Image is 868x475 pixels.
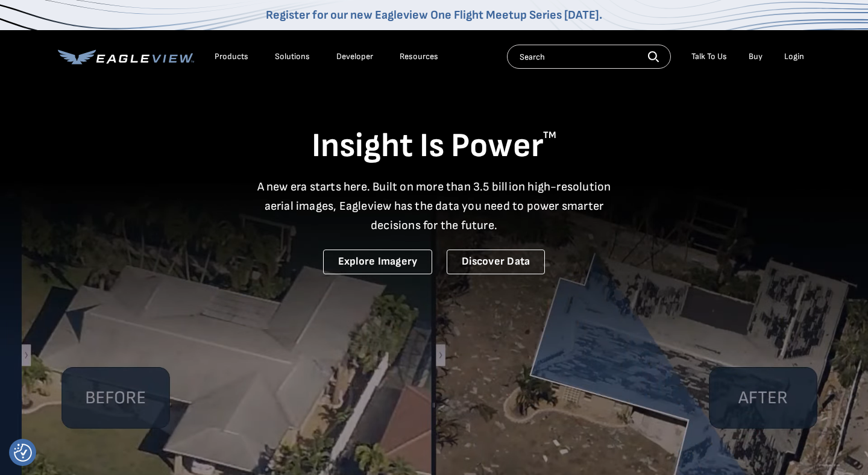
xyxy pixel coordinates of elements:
[266,8,602,22] a: Register for our new Eagleview One Flight Meetup Series [DATE].
[14,444,32,462] img: Revisit consent button
[691,51,727,62] div: Talk To Us
[447,250,545,274] a: Discover Data
[323,250,433,274] a: Explore Imagery
[14,444,32,462] button: Consent Preferences
[507,45,671,69] input: Search
[400,51,438,62] div: Resources
[58,125,810,168] h1: Insight Is Power
[784,51,804,62] div: Login
[543,130,556,141] sup: TM
[250,177,618,235] p: A new era starts here. Built on more than 3.5 billion high-resolution aerial images, Eagleview ha...
[336,51,373,62] a: Developer
[749,51,763,62] a: Buy
[275,51,310,62] div: Solutions
[215,51,248,62] div: Products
